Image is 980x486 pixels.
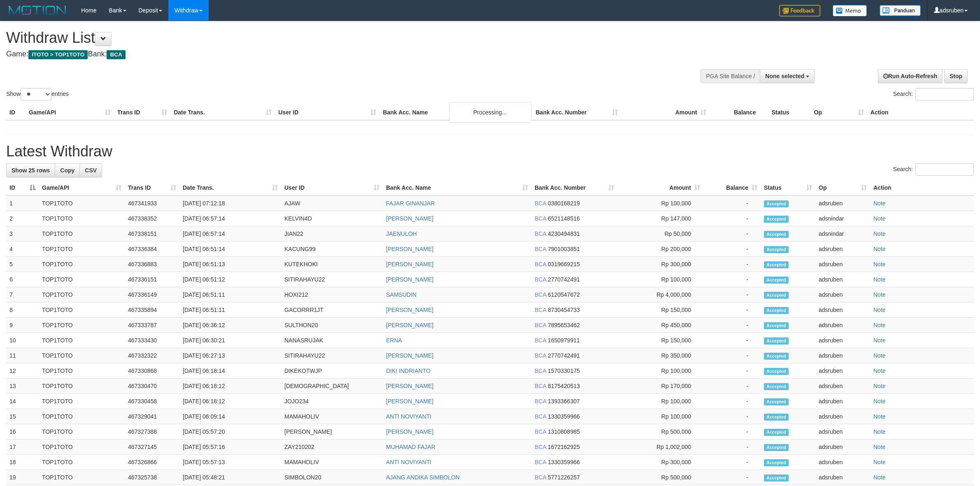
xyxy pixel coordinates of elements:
td: adsruben [815,242,870,257]
span: Accepted [764,200,789,207]
span: BCA [535,246,546,252]
a: Note [873,367,886,374]
img: MOTION_logo.png [6,4,69,16]
a: AJANG ANDIKA SIMBOLON [386,474,460,481]
a: Note [873,307,886,313]
th: Amount: activate to sort column ascending [617,180,703,195]
td: [DATE] 06:18:12 [179,379,281,394]
td: TOP1TOTO [39,242,125,257]
span: Copy 7895653462 to clipboard [548,322,580,328]
span: BCA [535,428,546,435]
a: [PERSON_NAME] [386,246,433,252]
td: SITIRAHAYU22 [281,348,383,363]
td: Rp 1,002,000 [617,439,703,455]
td: 9 [6,318,39,333]
a: Stop [944,69,968,83]
td: adsruben [815,302,870,318]
a: JAENULOH [386,230,417,237]
td: SITIRAHAYU22 [281,272,383,287]
td: Rp 300,000 [617,257,703,272]
td: 467330868 [125,363,179,379]
td: JOJO234 [281,394,383,409]
td: TOP1TOTO [39,363,125,379]
td: ZAY210202 [281,439,383,455]
a: [PERSON_NAME] [386,215,433,222]
a: ANTI NOVIYANTI [386,413,431,420]
span: Accepted [764,414,789,421]
span: Copy 1330359966 to clipboard [548,413,580,420]
a: [PERSON_NAME] [386,398,433,405]
label: Show entries [6,88,69,100]
td: [PERSON_NAME] [281,424,383,439]
span: BCA [535,352,546,359]
span: Accepted [764,337,789,344]
td: TOP1TOTO [39,409,125,424]
td: [DATE] 05:57:16 [179,439,281,455]
span: Copy 2770742491 to clipboard [548,352,580,359]
span: Accepted [764,429,789,436]
td: 14 [6,394,39,409]
td: 467338352 [125,211,179,226]
a: Note [873,200,886,207]
td: TOP1TOTO [39,226,125,242]
td: - [703,257,761,272]
th: Bank Acc. Number [532,105,621,120]
td: adsruben [815,394,870,409]
td: adsruben [815,455,870,470]
td: - [703,348,761,363]
a: CSV [79,163,102,177]
span: Copy 1672162925 to clipboard [548,444,580,450]
td: 11 [6,348,39,363]
td: 7 [6,287,39,302]
td: MAMAHOLIV [281,455,383,470]
td: - [703,394,761,409]
td: [DATE] 06:09:14 [179,409,281,424]
td: TOP1TOTO [39,424,125,439]
td: TOP1TOTO [39,211,125,226]
a: Note [873,413,886,420]
a: Note [873,444,886,450]
a: Note [873,261,886,267]
a: Note [873,474,886,481]
td: Rp 100,000 [617,394,703,409]
h4: Game: Bank: [6,50,645,58]
span: Copy 1650979911 to clipboard [548,337,580,344]
td: [DEMOGRAPHIC_DATA] [281,379,383,394]
span: BCA [535,444,546,450]
td: [DATE] 06:27:13 [179,348,281,363]
td: adsruben [815,272,870,287]
td: Rp 100,000 [617,409,703,424]
span: BCA [535,337,546,344]
td: 467332322 [125,348,179,363]
span: Copy 5771226257 to clipboard [548,474,580,481]
td: - [703,409,761,424]
td: [DATE] 06:51:12 [179,272,281,287]
span: BCA [535,200,546,207]
td: SIMBOLON20 [281,470,383,485]
input: Search: [915,163,974,176]
td: [DATE] 06:51:11 [179,302,281,318]
span: Copy 2770742491 to clipboard [548,276,580,283]
td: Rp 100,000 [617,272,703,287]
td: 467330470 [125,379,179,394]
a: DIKI INDRIANTO [386,367,431,374]
td: TOP1TOTO [39,455,125,470]
td: GACORRR1JT [281,302,383,318]
div: PGA Site Balance / [701,69,760,83]
td: - [703,287,761,302]
span: BCA [535,398,546,405]
td: TOP1TOTO [39,379,125,394]
td: - [703,211,761,226]
td: TOP1TOTO [39,272,125,287]
td: [DATE] 05:57:13 [179,455,281,470]
td: - [703,439,761,455]
h1: Latest Withdraw [6,143,974,160]
td: Rp 147,000 [617,211,703,226]
td: 3 [6,226,39,242]
td: adsruben [815,318,870,333]
a: [PERSON_NAME] [386,307,433,313]
td: [DATE] 06:57:14 [179,226,281,242]
span: Copy 1570330175 to clipboard [548,367,580,374]
td: adsruben [815,195,870,211]
a: [PERSON_NAME] [386,276,433,283]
